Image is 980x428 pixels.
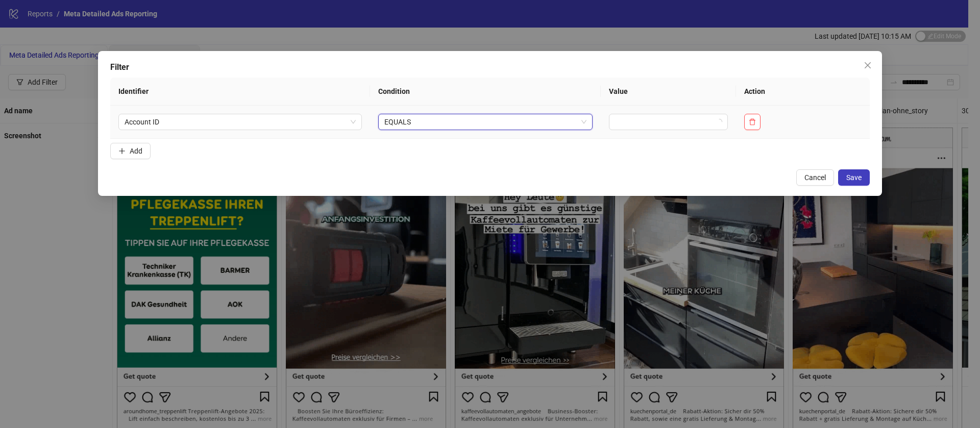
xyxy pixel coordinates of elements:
div: Filter [110,61,870,73]
span: delete [749,118,756,125]
span: Cancel [804,173,826,182]
span: Add [130,147,142,155]
th: Identifier [110,78,370,106]
th: Value [601,78,736,106]
button: Add [110,143,151,159]
button: Cancel [796,169,834,186]
span: Save [846,173,862,182]
button: Save [838,169,870,186]
span: plus [118,147,126,155]
span: close [864,61,872,69]
span: loading [716,118,723,125]
th: Condition [370,78,601,106]
th: Action [736,78,870,106]
span: Account ID [125,114,356,130]
button: Close [860,57,876,73]
span: EQUALS [384,114,586,130]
